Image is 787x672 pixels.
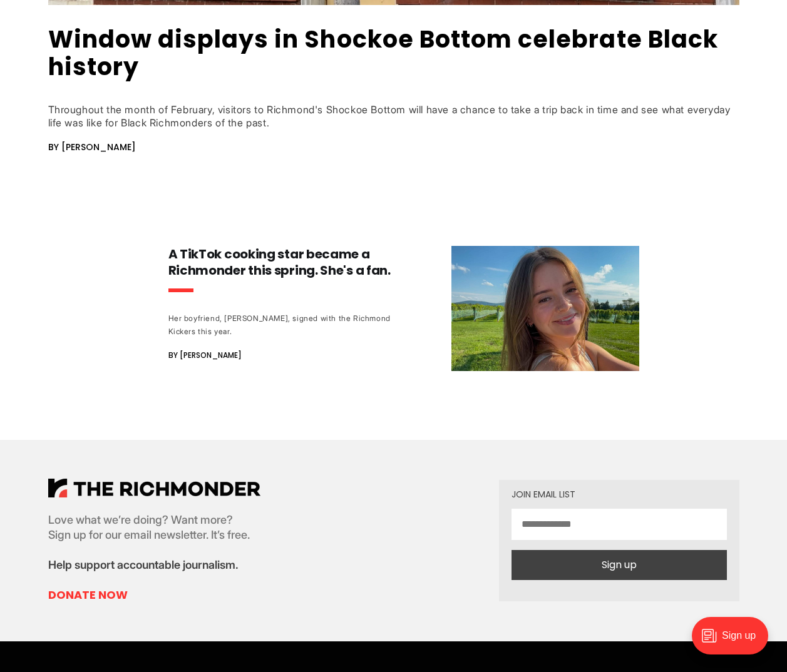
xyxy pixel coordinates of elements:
span: By [PERSON_NAME] [48,141,136,153]
button: Sign up [512,550,727,580]
div: Join email list [512,490,727,499]
span: By [PERSON_NAME] [168,348,242,363]
img: A TikTok cooking star became a Richmonder this spring. She's a fan. [451,246,639,371]
div: Throughout the month of February, visitors to Richmond's Shockoe Bottom will have a chance to tak... [48,103,739,130]
a: Donate Now [48,588,260,603]
p: Help support accountable journalism. [48,557,260,573]
div: Her boyfriend, [PERSON_NAME], signed with the Richmond Kickers this year. [168,312,401,338]
p: Love what we’re doing? Want more? Sign up for our email newsletter. It’s free. [48,512,260,542]
a: Window displays in Shockoe Bottom celebrate Black history [48,23,718,83]
a: A TikTok cooking star became a Richmonder this spring. She's a fan. Her boyfriend, [PERSON_NAME],... [168,246,639,371]
img: The Richmonder Logo [48,479,260,497]
iframe: portal-trigger [681,611,787,672]
h3: A TikTok cooking star became a Richmonder this spring. She's a fan. [168,246,401,278]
